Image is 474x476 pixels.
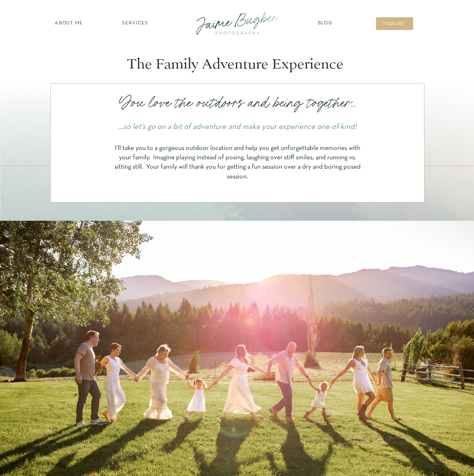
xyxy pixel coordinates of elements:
[53,20,86,27] a: about ME
[114,20,156,27] a: SERVICES
[127,56,347,73] p: The Family Adventure Experience
[119,123,357,130] i: ...so let's go on a bit of adventure and make your experience one-of-kind!
[379,21,410,28] a: inqUIre
[110,92,365,114] p: You love the outdoors and being together...
[316,20,335,27] a: Blog
[113,144,363,186] p: I'll take you to a gorgeous outdoor location and help you get unforgettable memories with your fa...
